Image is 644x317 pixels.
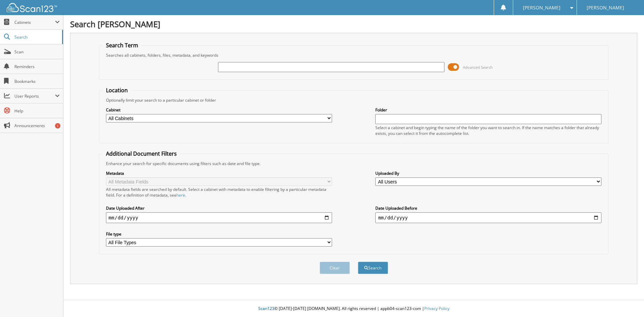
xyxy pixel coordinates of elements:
div: © [DATE]-[DATE] [DOMAIN_NAME]. All rights reserved | appb04-scan123-com | [63,301,644,317]
label: Cabinet [106,107,332,113]
label: Date Uploaded After [106,205,332,211]
span: Reminders [14,64,60,69]
a: Privacy Policy [424,306,449,311]
legend: Location [103,87,131,94]
div: Enhance your search for specific documents using filters such as date and file type. [103,161,605,166]
label: Folder [375,107,601,113]
legend: Search Term [103,42,142,49]
label: Uploaded By [375,170,601,176]
span: User Reports [14,93,55,99]
div: All metadata fields are searched by default. Select a cabinet with metadata to enable filtering b... [106,187,332,198]
input: start [106,212,332,223]
div: Searches all cabinets, folders, files, metadata, and keywords [103,52,605,58]
h1: Search [PERSON_NAME] [70,18,637,30]
label: Date Uploaded Before [375,205,601,211]
label: Metadata [106,170,332,176]
button: Search [358,262,388,274]
button: Clear [320,262,350,274]
span: Scan123 [258,306,274,311]
img: scan123-logo-white.svg [7,3,57,12]
div: 1 [55,123,60,128]
input: end [375,212,601,223]
span: [PERSON_NAME] [523,6,560,10]
div: Optionally limit your search to a particular cabinet or folder [103,97,605,103]
span: Search [14,34,59,40]
span: [PERSON_NAME] [587,6,624,10]
span: Bookmarks [14,78,60,84]
span: Cabinets [14,19,55,25]
div: Select a cabinet and begin typing the name of the folder you want to search in. If the name match... [375,125,601,136]
label: File type [106,231,332,237]
legend: Additional Document Filters [103,150,180,157]
span: Help [14,108,60,114]
span: Scan [14,49,60,55]
span: Advanced Search [463,65,493,70]
span: Announcements [14,123,60,128]
a: here [176,192,185,198]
